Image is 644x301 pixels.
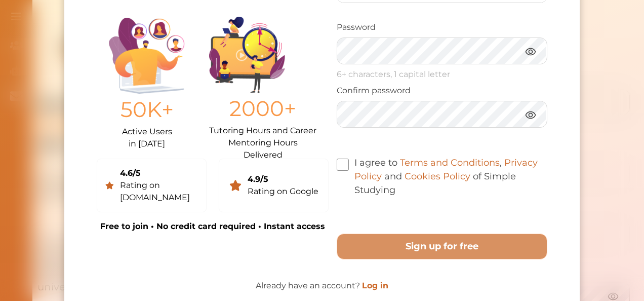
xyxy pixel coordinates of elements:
[248,173,318,185] div: 4.9/5
[400,157,500,168] a: Terms and Conditions
[362,281,388,290] a: Log in
[337,21,547,33] p: Password
[97,220,329,233] p: Free to join • No credit card required • Instant access
[109,18,185,94] img: Illustration.25158f3c.png
[337,156,547,197] label: I agree to , and of Simple Studying
[337,85,547,97] p: Confirm password
[109,94,185,126] p: 50K+
[405,171,470,182] a: Cookies Policy
[219,159,329,212] a: 4.9/5Rating on Google
[209,125,316,150] p: Tutoring Hours and Career Mentoring Hours Delivered
[209,17,285,93] img: Group%201403.ccdcecb8.png
[525,108,537,121] img: eye.3286bcf0.webp
[97,280,547,292] p: Already have an account?
[97,159,207,212] a: 4.6/5Rating on [DOMAIN_NAME]
[337,68,547,81] p: 6+ characters, 1 capital letter
[120,179,198,204] div: Rating on [DOMAIN_NAME]
[109,126,185,150] p: Active Users in [DATE]
[120,167,198,179] div: 4.6/5
[525,45,537,58] img: eye.3286bcf0.webp
[337,234,547,259] button: Sign up for free
[209,93,316,125] p: 2000+
[248,185,318,198] div: Rating on Google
